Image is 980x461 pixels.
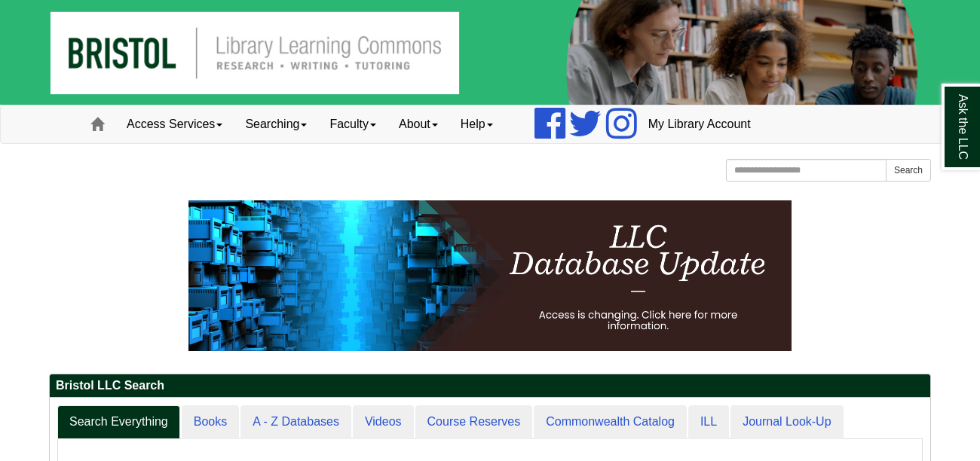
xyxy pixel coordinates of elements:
[886,159,931,182] button: Search
[240,405,351,439] a: A - Z Databases
[387,105,449,143] a: About
[353,405,414,439] a: Videos
[688,405,729,439] a: ILL
[57,405,180,439] a: Search Everything
[115,105,234,143] a: Access Services
[415,405,533,439] a: Course Reserves
[234,105,318,143] a: Searching
[182,405,239,439] a: Books
[730,405,843,439] a: Journal Look-Up
[188,200,792,351] img: HTML tutorial
[318,105,387,143] a: Faculty
[534,405,687,439] a: Commonwealth Catalog
[449,105,504,143] a: Help
[50,374,930,398] h2: Bristol LLC Search
[637,105,762,143] a: My Library Account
